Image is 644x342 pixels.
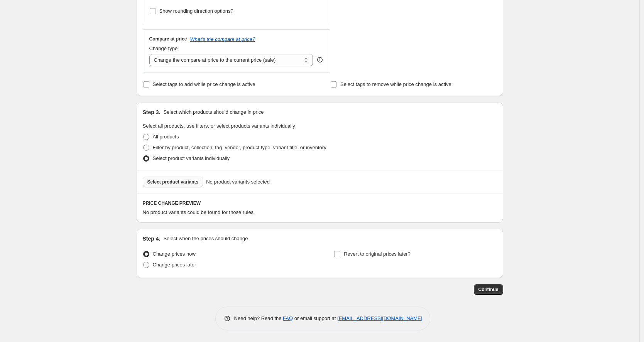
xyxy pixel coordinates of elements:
[149,36,187,42] h3: Compare at price
[143,235,161,243] h2: Step 4.
[163,235,248,243] p: Select when the prices should change
[153,251,196,257] span: Change prices now
[344,251,411,257] span: Revert to original prices later?
[206,178,270,186] span: No product variants selected
[234,315,283,321] span: Need help? Read the
[153,262,196,268] span: Change prices later
[316,56,324,64] div: help
[153,81,255,87] span: Select tags to add while price change is active
[153,155,230,161] span: Select product variants individually
[153,145,326,150] span: Filter by product, collection, tag, vendor, product type, variant title, or inventory
[147,179,199,185] span: Select product variants
[293,315,337,321] span: or email support at
[190,36,255,42] button: What's the compare at price?
[163,108,264,116] p: Select which products should change in price
[474,284,503,295] button: Continue
[159,8,233,14] span: Show rounding direction options?
[340,81,451,87] span: Select tags to remove while price change is active
[337,315,422,321] a: [EMAIL_ADDRESS][DOMAIN_NAME]
[143,108,161,116] h2: Step 3.
[143,209,255,215] span: No product variants could be found for those rules.
[143,200,497,206] h6: PRICE CHANGE PREVIEW
[143,123,295,129] span: Select all products, use filters, or select products variants individually
[143,177,203,187] button: Select product variants
[478,286,499,293] span: Continue
[283,315,293,321] a: FAQ
[153,134,179,140] span: All products
[149,45,178,51] span: Change type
